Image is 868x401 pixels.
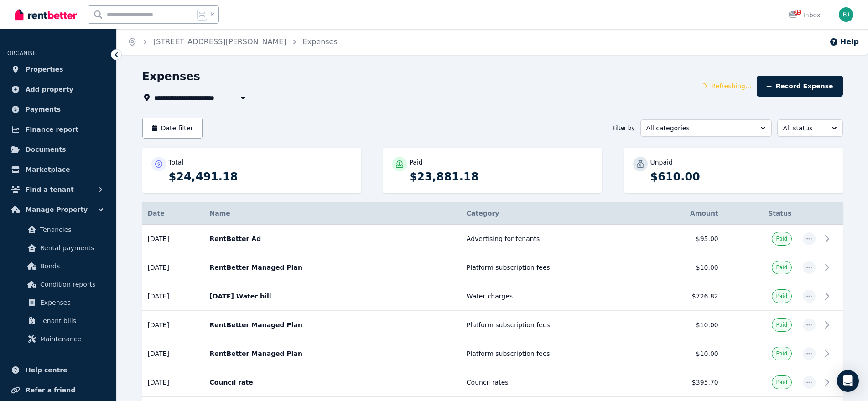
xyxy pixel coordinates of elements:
[7,80,109,98] a: Add property
[650,158,673,167] p: Unpaid
[410,158,423,167] p: Paid
[11,257,105,275] a: Bonds
[210,320,456,329] p: RentBetter Managed Plan
[650,170,834,184] p: $610.00
[7,100,109,118] a: Payments
[26,144,66,155] span: Documents
[461,339,641,368] td: Platform subscription fees
[7,200,109,219] button: Manage Property
[26,64,63,75] span: Properties
[26,164,70,175] span: Marketplace
[11,275,105,293] a: Condition reports
[210,234,456,243] p: RentBetter Ad
[794,10,801,15] span: 95
[641,253,724,282] td: $10.00
[142,118,203,139] button: Date filter
[153,37,286,46] a: [STREET_ADDRESS][PERSON_NAME]
[461,202,641,225] th: Category
[641,225,724,253] td: $95.00
[7,180,109,199] button: Find a tenant
[839,7,853,22] img: Bom Jin
[142,339,204,368] td: [DATE]
[26,84,73,95] span: Add property
[777,119,843,137] button: All status
[142,202,204,225] th: Date
[646,123,753,133] span: All categories
[40,224,102,235] span: Tenancies
[40,242,102,253] span: Rental payments
[11,239,105,257] a: Rental payments
[641,311,724,339] td: $10.00
[26,124,78,135] span: Finance report
[461,282,641,311] td: Water charges
[210,378,456,387] p: Council rate
[776,321,787,329] span: Paid
[142,368,204,397] td: [DATE]
[40,315,102,326] span: Tenant bills
[142,253,204,282] td: [DATE]
[169,158,184,167] p: Total
[11,312,105,330] a: Tenant bills
[142,69,200,84] h1: Expenses
[204,202,461,225] th: Name
[40,297,102,308] span: Expenses
[142,311,204,339] td: [DATE]
[211,11,214,18] span: k
[40,261,102,272] span: Bonds
[776,235,787,242] span: Paid
[26,204,88,215] span: Manage Property
[210,349,456,358] p: RentBetter Managed Plan
[641,202,724,225] th: Amount
[40,279,102,290] span: Condition reports
[776,379,787,386] span: Paid
[837,370,859,392] div: Open Intercom Messenger
[142,225,204,253] td: [DATE]
[26,104,61,115] span: Payments
[789,10,821,20] div: Inbox
[210,292,456,301] p: [DATE] Water bill
[7,60,109,78] a: Properties
[117,29,348,55] nav: Breadcrumb
[461,311,641,339] td: Platform subscription fees
[640,119,772,137] button: All categories
[641,282,724,311] td: $726.82
[7,361,109,379] a: Help centre
[641,368,724,397] td: $395.70
[11,221,105,239] a: Tenancies
[829,36,859,47] button: Help
[210,263,456,272] p: RentBetter Managed Plan
[641,339,724,368] td: $10.00
[26,365,68,375] span: Help centre
[776,264,787,271] span: Paid
[783,123,824,133] span: All status
[711,82,751,91] span: Refreshing...
[724,202,797,225] th: Status
[7,160,109,179] a: Marketplace
[303,37,338,46] a: Expenses
[7,120,109,139] a: Finance report
[461,368,641,397] td: Council rates
[757,76,842,97] button: Record Expense
[26,385,75,396] span: Refer a friend
[142,282,204,311] td: [DATE]
[26,184,74,195] span: Find a tenant
[15,8,77,21] img: RentBetter
[461,253,641,282] td: Platform subscription fees
[40,334,102,344] span: Maintenance
[776,350,787,357] span: Paid
[776,293,787,300] span: Paid
[613,124,634,132] span: Filter by
[169,170,352,184] p: $24,491.18
[461,225,641,253] td: Advertising for tenants
[410,170,593,184] p: $23,881.18
[7,50,36,57] span: ORGANISE
[7,140,109,159] a: Documents
[11,330,105,348] a: Maintenance
[7,381,109,399] a: Refer a friend
[11,293,105,312] a: Expenses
